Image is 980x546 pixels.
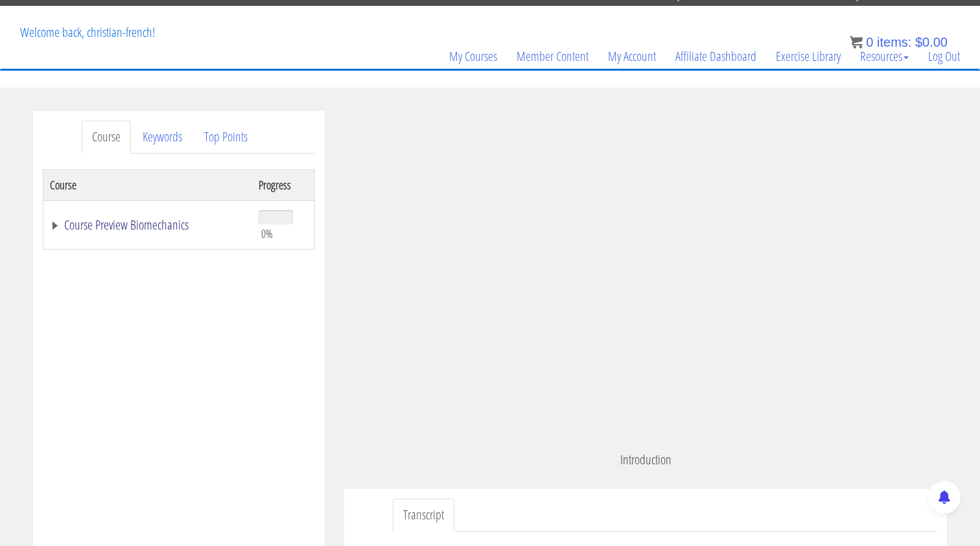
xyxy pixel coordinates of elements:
img: icon11.png [850,36,863,49]
p: Introduction [344,450,947,469]
a: Resources [850,25,918,88]
a: Top Points [194,121,258,154]
a: My Courses [439,25,507,88]
a: Transcript [393,499,454,532]
a: 0 items: $0.00 [850,35,948,49]
a: Course Preview Biomechanics [50,219,246,231]
span: 0% [261,226,273,241]
bdi: 0.00 [915,35,948,49]
th: Course [43,169,252,200]
a: Member Content [507,25,598,88]
a: Course [82,121,131,154]
span: $ [915,35,922,49]
a: My Account [598,25,666,88]
a: Keywords [132,121,192,154]
a: Affiliate Dashboard [666,25,766,88]
a: Exercise Library [766,25,850,88]
span: 0 [866,35,873,49]
span: items: [877,35,911,49]
th: Progress [252,169,315,200]
p: Welcome back, christian-french! [10,6,165,58]
a: Log Out [918,25,970,88]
